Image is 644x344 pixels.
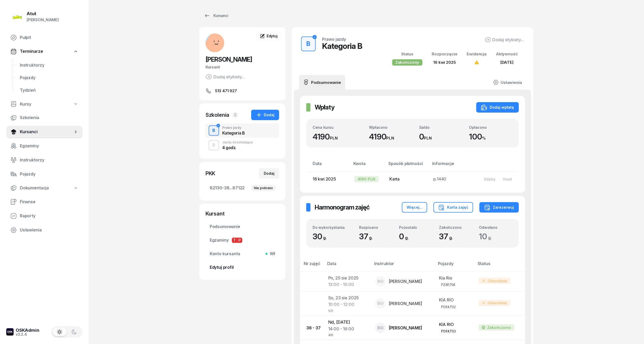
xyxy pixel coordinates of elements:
small: PLN [330,136,338,141]
div: 0 [399,232,432,241]
a: Raporty [6,210,83,222]
span: Konto kursanta [210,250,275,257]
button: B [301,37,316,51]
span: Raporty [20,213,78,219]
h2: Harmonogram zajęć [315,203,370,212]
a: Ustawienia [489,75,526,90]
div: Pozostało [399,225,432,230]
span: Wł [268,250,275,257]
div: Cena kursu [313,125,363,130]
div: [PERSON_NAME] [389,301,422,306]
small: g. [369,235,373,240]
div: Nie pobrano [251,185,276,191]
div: Odwołane [479,278,511,284]
th: Data [324,260,371,271]
a: Podsumowanie [299,75,345,90]
div: 4 godz. [222,145,253,150]
div: Jazdy doszkalające [222,141,253,144]
button: Edytuj [481,175,499,183]
a: Ustawienia [6,224,83,236]
a: Edytuj profil [206,261,279,274]
div: 4190 [369,132,413,142]
span: Podsumowanie [210,223,275,230]
span: 82130-38...87122 [210,185,275,191]
a: Instruktorzy [6,154,83,166]
td: Pn, 25 sie 2025 [324,271,371,291]
span: 513 471 927 [215,88,237,94]
small: g. [323,235,327,240]
span: P [237,238,242,243]
td: So, 23 sie 2025 [324,291,371,316]
div: 100 [469,132,513,142]
a: Instruktorzy [16,59,83,72]
div: OSKAdmin [16,328,39,333]
img: logo-xs-dark@2x.png [6,328,14,336]
div: PO9AY02 [441,305,456,309]
button: BPrawo jazdyKategoria B [206,123,279,138]
div: PZ6E706 [441,282,455,287]
span: Pulpit [20,34,78,41]
button: Usuń [499,175,516,183]
td: Nd, [DATE] [324,316,371,340]
div: B [305,39,313,49]
button: BJazdy doszkalające4 godz. [206,138,279,153]
button: Dodaj etykiety... [206,74,245,80]
span: BG [377,326,384,330]
a: Pojazdy [6,168,83,180]
th: Status [475,260,525,271]
button: B [209,140,219,150]
button: Dodaj [251,110,279,120]
a: Podsumowanie [206,220,279,233]
span: 10 [479,232,494,241]
button: Dodaj [259,168,279,179]
div: [PERSON_NAME] [389,326,422,330]
span: [PERSON_NAME] [206,56,252,63]
th: Sposób płatności [385,160,429,171]
div: KIA RIO [439,321,470,328]
div: Więcej... [407,204,423,211]
a: Szkolenia [6,112,83,124]
span: p.1440 [434,176,447,182]
div: Opłacono [469,125,513,130]
div: Usuń [503,177,512,181]
div: Kursanci [204,13,228,19]
span: 2 [233,112,238,118]
a: Dokumentacja [6,182,83,194]
div: Zakończony [392,59,422,66]
div: Zakończono [487,324,511,331]
small: PLN [424,136,432,141]
button: Dodaj etykiety... [485,37,524,43]
a: Kursanci [6,126,83,138]
span: 37 [439,232,455,241]
div: KIA RIO [439,297,470,304]
div: 4190 PLN [354,176,379,182]
a: Edytuj [256,31,281,41]
div: Zarezerwuj [484,204,514,211]
div: Do wykorzystania [313,225,353,230]
span: Egzaminy [210,237,275,244]
div: Dodaj [256,112,274,118]
span: Instruktorzy [20,62,78,69]
div: v3.2.4 [16,333,39,336]
th: Pojazdy [435,260,475,271]
button: Dodaj wpłatę [476,102,519,113]
span: Tydzień [20,87,78,94]
div: Odwołane [479,300,511,306]
small: PLN [387,136,394,141]
div: PKK [206,170,215,177]
div: 14:00 - 16:00 [328,326,367,333]
button: B [209,125,219,136]
div: [PERSON_NAME] [389,279,422,283]
small: % [482,136,486,141]
span: 37 [359,232,375,241]
span: Szkolenia [20,114,78,121]
div: Status [392,51,422,57]
span: Dokumentacja [20,185,49,191]
span: Kursanci [20,129,73,135]
div: [DATE] [496,59,518,66]
div: Karta [389,176,425,183]
td: 36 - 37 [300,316,324,340]
a: Finanse [6,196,83,208]
div: Edytuj [484,177,495,181]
